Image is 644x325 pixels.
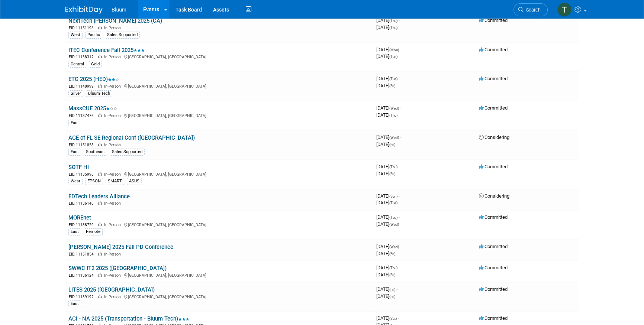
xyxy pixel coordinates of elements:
a: ITEC Conference Fall 2025 [68,47,145,53]
span: EID: 11136124 [69,273,97,277]
span: [DATE] [376,83,395,88]
span: [DATE] [376,193,400,199]
a: ACE of FL SE Regional Conf ([GEOGRAPHIC_DATA]) [68,134,195,141]
span: - [400,244,401,249]
div: [GEOGRAPHIC_DATA], [GEOGRAPHIC_DATA] [68,83,370,89]
div: Gold [89,61,102,68]
span: In-Person [104,295,123,299]
a: LITES 2025 ([GEOGRAPHIC_DATA]) [68,286,155,293]
span: - [398,315,399,321]
div: East [68,120,81,126]
span: [DATE] [376,315,399,321]
span: [DATE] [376,134,401,140]
span: (Sat) [389,316,397,321]
img: In-Person Event [98,273,102,277]
span: [DATE] [376,171,395,176]
div: Southeast [84,149,107,155]
span: EID: 11140999 [69,84,97,88]
span: Committed [479,17,508,23]
span: In-Person [104,26,123,30]
span: (Wed) [389,245,399,249]
span: In-Person [104,273,123,278]
span: (Sun) [389,194,397,198]
div: ASUS [127,178,142,185]
span: [DATE] [376,286,397,292]
img: In-Person Event [98,55,102,58]
span: EID: 11151058 [69,143,97,147]
div: [GEOGRAPHIC_DATA], [GEOGRAPHIC_DATA] [68,272,370,278]
span: (Fri) [389,295,395,299]
span: - [400,105,401,111]
span: [DATE] [376,272,395,277]
span: (Tue) [389,215,397,220]
div: East [68,149,81,155]
img: In-Person Event [98,143,102,146]
span: - [399,17,400,23]
span: (Tue) [389,201,397,205]
span: [DATE] [376,251,395,256]
a: NextTech [PERSON_NAME] 2025 (CA) [68,17,162,24]
a: SOTF HI [68,164,89,170]
span: [DATE] [376,112,397,118]
span: (Thu) [389,266,397,270]
img: Taylor Bradley [557,3,571,17]
img: In-Person Event [98,84,102,88]
img: In-Person Event [98,26,102,29]
span: (Fri) [389,84,395,88]
div: [GEOGRAPHIC_DATA], [GEOGRAPHIC_DATA] [68,293,370,300]
div: [GEOGRAPHIC_DATA], [GEOGRAPHIC_DATA] [68,171,370,177]
div: East [68,300,81,307]
span: In-Person [104,172,123,177]
span: [DATE] [376,25,397,30]
span: (Fri) [389,172,395,176]
a: ACI - NA 2025 (Transportation - Bluum Tech) [68,315,189,322]
span: (Fri) [389,252,395,256]
span: [DATE] [376,142,395,147]
a: Search [513,3,548,16]
span: (Tue) [389,55,397,59]
span: EID: 11151054 [69,252,97,256]
span: [DATE] [376,244,401,249]
span: - [400,134,401,140]
span: (Fri) [389,287,395,292]
div: Bluum Tech [86,90,112,97]
span: In-Person [104,222,123,227]
span: [DATE] [376,105,401,111]
span: [DATE] [376,293,395,299]
div: West [68,32,83,38]
div: Remote [84,228,103,235]
img: In-Person Event [98,113,102,117]
span: EID: 11137476 [69,114,97,118]
span: Committed [479,164,508,169]
a: MassCUE 2025 [68,105,117,112]
span: Bluum [112,7,126,13]
span: EID: 11136148 [69,201,97,205]
span: - [399,265,400,270]
span: Considering [479,193,509,199]
span: (Thu) [389,26,397,30]
span: In-Person [104,84,123,89]
span: In-Person [104,55,123,59]
span: Committed [479,286,508,292]
div: East [68,228,81,235]
span: - [399,76,400,81]
span: [DATE] [376,76,400,81]
span: [DATE] [376,47,401,52]
span: Committed [479,265,508,270]
span: - [399,164,400,169]
div: [GEOGRAPHIC_DATA], [GEOGRAPHIC_DATA] [68,112,370,118]
span: [DATE] [376,53,397,59]
span: Committed [479,47,508,52]
div: West [68,178,83,185]
img: In-Person Event [98,252,102,256]
span: EID: 11139192 [69,295,97,299]
span: [DATE] [376,17,400,23]
span: [DATE] [376,265,400,270]
div: [GEOGRAPHIC_DATA], [GEOGRAPHIC_DATA] [68,221,370,228]
div: Sales Supported [110,149,145,155]
span: Considering [479,134,509,140]
span: Search [524,7,541,13]
a: SWWC IT2 2025 ([GEOGRAPHIC_DATA]) [68,265,167,272]
span: (Thu) [389,113,397,117]
div: Silver [68,90,83,97]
